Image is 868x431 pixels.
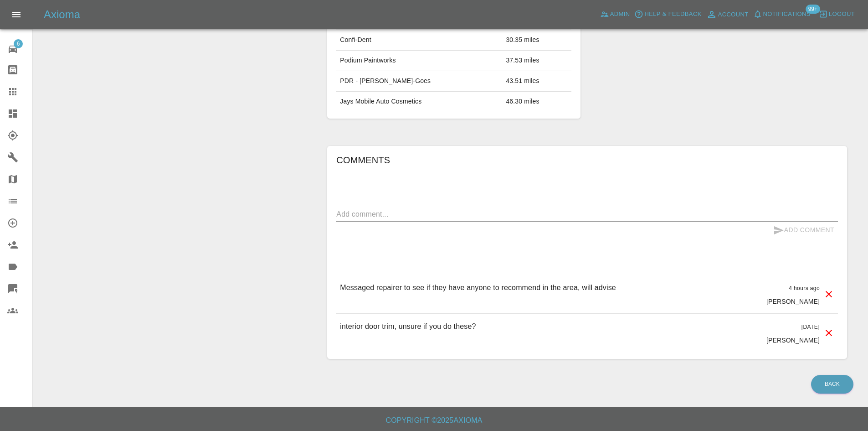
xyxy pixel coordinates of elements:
td: Jays Mobile Auto Cosmetics [336,92,502,112]
button: Help & Feedback [632,7,704,21]
a: Account [704,7,751,22]
td: PDR - [PERSON_NAME]-Goes [336,71,502,92]
button: Notifications [751,7,813,21]
span: Help & Feedback [644,9,701,20]
a: Back [811,375,853,394]
h5: Axioma [44,7,80,22]
td: Confi-Dent [336,30,502,51]
p: [PERSON_NAME] [766,297,820,306]
td: 46.30 miles [502,92,571,112]
a: Admin [598,7,632,21]
p: Messaged repairer to see if they have anyone to recommend in the area, will advise [340,282,616,293]
span: Admin [610,9,630,20]
td: Podium Paintworks [336,51,502,71]
span: Logout [829,9,855,20]
button: Open drawer [5,4,27,26]
td: 43.51 miles [502,71,571,92]
button: Logout [817,7,857,21]
span: [DATE] [801,324,820,330]
span: Notifications [763,9,811,20]
span: 6 [14,39,23,48]
p: interior door trim, unsure if you do these? [340,321,476,332]
span: 99+ [806,5,820,14]
h6: Comments [336,153,838,167]
span: 4 hours ago [789,285,820,291]
td: 37.53 miles [502,51,571,71]
p: [PERSON_NAME] [766,336,820,345]
span: Account [718,10,749,20]
h6: Copyright © 2025 Axioma [7,414,861,427]
td: 30.35 miles [502,30,571,51]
